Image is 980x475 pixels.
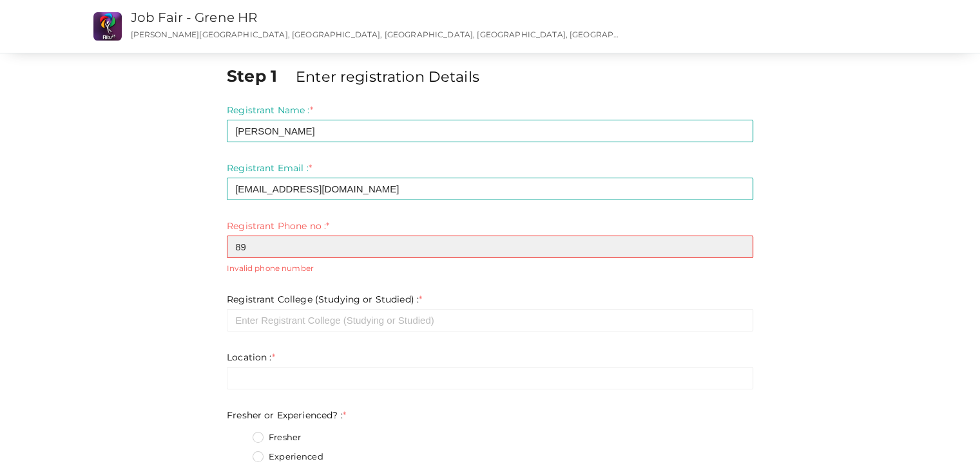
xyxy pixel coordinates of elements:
label: Registrant College (Studying or Studied) : [227,293,422,306]
label: Fresher or Experienced? : [227,409,346,422]
small: Invalid phone number [227,263,753,274]
img: CS2O7UHK_small.png [93,12,122,41]
label: Step 1 [227,64,293,88]
p: [PERSON_NAME][GEOGRAPHIC_DATA], [GEOGRAPHIC_DATA], [GEOGRAPHIC_DATA], [GEOGRAPHIC_DATA], [GEOGRAP... [131,29,621,40]
a: Job Fair - Grene HR [131,10,258,25]
label: Enter registration Details [296,66,479,87]
label: Location : [227,351,275,364]
label: Registrant Name : [227,104,313,116]
input: Enter registrant email here. [227,178,753,200]
label: Fresher [253,431,301,444]
label: Registrant Phone no : [227,219,329,232]
label: Experienced [253,451,323,463]
input: Enter Registrant College (Studying or Studied) [227,309,753,331]
input: Enter registrant phone no here. [227,236,753,258]
input: Enter registrant name here. [227,120,753,142]
label: Registrant Email : [227,162,312,174]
